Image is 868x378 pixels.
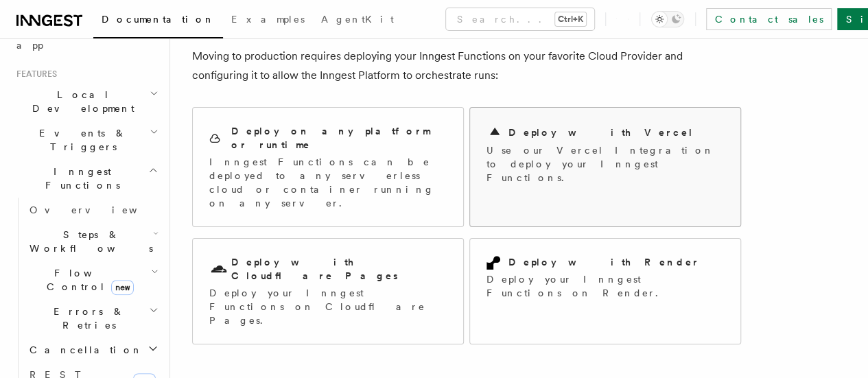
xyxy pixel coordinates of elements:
[24,198,161,222] a: Overview
[11,69,57,80] span: Features
[469,238,741,344] a: Deploy with RenderDeploy your Inngest Functions on Render.
[24,228,153,255] span: Steps & Workflows
[24,299,161,338] button: Errors & Retries
[469,107,741,227] a: Deploy with VercelUse our Vercel Integration to deploy your Inngest Functions.
[24,261,161,299] button: Flow Controlnew
[209,286,447,327] p: Deploy your Inngest Functions on Cloudflare Pages.
[11,82,161,121] button: Local Development
[30,204,171,215] span: Overview
[486,143,724,185] p: Use our Vercel Integration to deploy your Inngest Functions.
[11,121,161,159] button: Events & Triggers
[555,12,586,26] kbd: Ctrl+K
[231,124,447,152] h2: Deploy on any platform or runtime
[11,165,148,192] span: Inngest Functions
[24,305,149,332] span: Errors & Retries
[24,338,161,362] button: Cancellation
[11,126,150,154] span: Events & Triggers
[486,272,724,300] p: Deploy your Inngest Functions on Render.
[321,14,394,25] span: AgentKit
[231,14,305,25] span: Examples
[11,19,161,58] a: Setting up your app
[24,343,143,357] span: Cancellation
[706,8,832,30] a: Contact sales
[93,4,223,38] a: Documentation
[102,14,215,25] span: Documentation
[24,266,151,294] span: Flow Control
[192,107,464,227] a: Deploy on any platform or runtimeInngest Functions can be deployed to any serverless cloud or con...
[313,4,402,37] a: AgentKit
[209,260,228,279] svg: Cloudflare
[24,222,161,261] button: Steps & Workflows
[223,4,313,37] a: Examples
[446,8,594,30] button: Search...Ctrl+K
[508,126,694,139] h2: Deploy with Vercel
[508,255,700,269] h2: Deploy with Render
[111,280,134,295] span: new
[209,155,447,210] p: Inngest Functions can be deployed to any serverless cloud or container running on any server.
[11,159,161,198] button: Inngest Functions
[192,238,464,344] a: Deploy with Cloudflare PagesDeploy your Inngest Functions on Cloudflare Pages.
[192,47,741,85] p: Moving to production requires deploying your Inngest Functions on your favorite Cloud Provider an...
[11,88,150,115] span: Local Development
[231,255,447,283] h2: Deploy with Cloudflare Pages
[651,11,684,27] button: Toggle dark mode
